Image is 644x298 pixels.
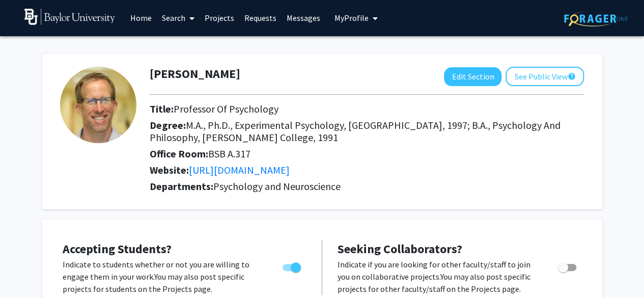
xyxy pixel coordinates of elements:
[564,11,628,26] img: ForagerOne Logo
[150,67,240,82] h1: [PERSON_NAME]
[150,103,584,115] h2: Title:
[63,241,172,257] span: Accepting Students?
[444,67,501,86] button: Edit Section
[150,148,584,160] h2: Office Room:
[554,258,582,274] div: Toggle
[506,67,584,86] button: See Public View
[150,119,584,144] h2: Degree:
[8,252,43,290] iframe: Chat
[174,102,278,115] span: Professor Of Psychology
[338,241,462,257] span: Seeking Collaborators?
[567,70,575,83] mat-icon: help
[150,164,584,176] h2: Website:
[63,258,263,295] p: Indicate to students whether or not you are willing to engage them in your work. You may also pos...
[150,119,561,144] span: M.A., Ph.D., Experimental Psychology, [GEOGRAPHIC_DATA], 1997; B.A., Psychology And Philosophy, [...
[208,147,250,160] span: BSB A.317
[142,180,592,193] h2: Departments:
[24,9,116,25] img: Baylor University Logo
[189,164,290,176] a: Opens in a new tab
[278,258,306,274] div: Toggle
[213,180,341,193] span: Psychology and Neuroscience
[60,67,136,143] img: Profile Picture
[334,13,369,23] span: My Profile
[338,258,539,295] p: Indicate if you are looking for other faculty/staff to join you on collaborative projects. You ma...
